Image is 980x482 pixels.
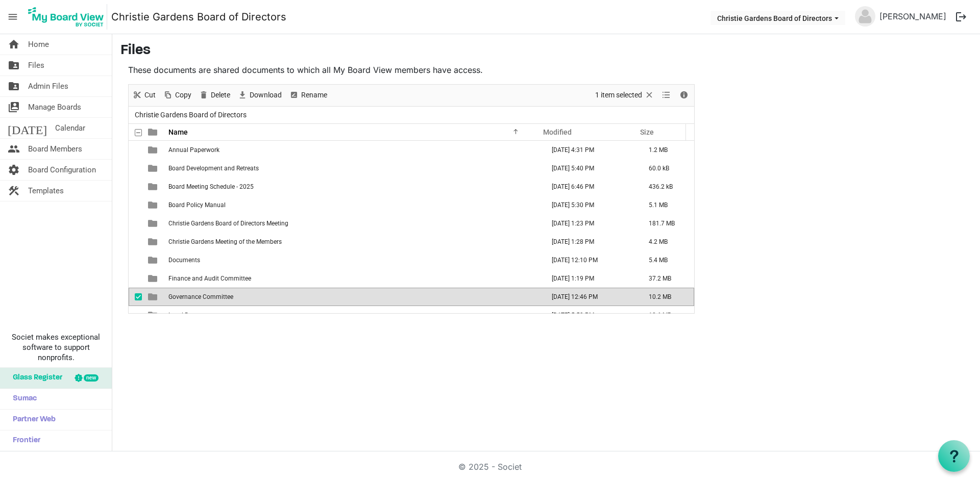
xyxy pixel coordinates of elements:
[165,251,541,269] td: Documents is template cell column header Name
[28,76,68,96] span: Admin Files
[660,89,672,102] button: View dropdownbutton
[142,233,165,251] td: is template cell column header type
[129,85,159,106] div: Cut
[25,4,111,30] a: My Board View Logo
[129,306,142,324] td: checkbox
[541,269,638,288] td: September 23, 2025 1:19 PM column header Modified
[541,159,638,177] td: October 03, 2023 5:40 PM column header Modified
[28,181,64,201] span: Templates
[458,462,522,472] a: © 2025 - Societ
[249,89,283,102] span: Download
[658,85,675,106] div: View
[129,159,142,177] td: checkbox
[168,257,200,264] span: Documents
[950,6,972,28] button: logout
[28,55,44,75] span: Files
[142,159,165,177] td: is template cell column header type
[592,85,658,106] div: Clear selection
[128,64,695,76] p: These documents are shared documents to which all My Board View members have access.
[159,85,195,106] div: Copy
[594,89,643,102] span: 1 item selected
[142,288,165,306] td: is template cell column header type
[8,430,40,451] span: Frontier
[129,288,142,306] td: checkbox
[8,368,62,388] span: Glass Register
[131,89,158,102] button: Cut
[638,214,694,233] td: 181.7 MB is template cell column header Size
[541,177,638,196] td: August 19, 2025 6:46 PM column header Modified
[129,251,142,269] td: checkbox
[541,288,638,306] td: September 23, 2025 12:46 PM column header Modified
[638,251,694,269] td: 5.4 MB is template cell column header Size
[142,177,165,196] td: is template cell column header type
[129,269,142,288] td: checkbox
[84,374,99,382] div: new
[8,181,20,201] span: construction
[142,214,165,233] td: is template cell column header type
[142,306,165,324] td: is template cell column header type
[8,389,37,409] span: Sumac
[875,6,950,27] a: [PERSON_NAME]
[168,146,219,154] span: Annual Paperwork
[8,34,20,55] span: home
[165,159,541,177] td: Board Development and Retreats is template cell column header Name
[55,118,85,138] span: Calendar
[541,196,638,214] td: November 05, 2024 5:30 PM column header Modified
[675,85,693,106] div: Details
[8,118,47,138] span: [DATE]
[541,306,638,324] td: August 11, 2025 5:59 PM column header Modified
[8,76,20,96] span: folder_shared
[234,85,285,106] div: Download
[638,177,694,196] td: 436.2 kB is template cell column header Size
[28,97,81,117] span: Manage Boards
[638,269,694,288] td: 37.2 MB is template cell column header Size
[300,89,328,102] span: Rename
[168,312,216,319] span: Legal Documents
[165,196,541,214] td: Board Policy Manual is template cell column header Name
[710,11,845,25] button: Christie Gardens Board of Directors dropdownbutton
[287,89,329,102] button: Rename
[638,233,694,251] td: 4.2 MB is template cell column header Size
[855,6,875,27] img: no-profile-picture.svg
[210,89,231,102] span: Delete
[165,306,541,324] td: Legal Documents is template cell column header Name
[143,89,157,102] span: Cut
[5,332,107,363] span: Societ makes exceptional software to support nonprofits.
[8,97,20,117] span: switch_account
[195,85,234,106] div: Delete
[8,139,20,159] span: people
[129,177,142,196] td: checkbox
[197,89,232,102] button: Delete
[543,128,572,136] span: Modified
[168,275,251,282] span: Finance and Audit Committee
[638,306,694,324] td: 10.6 MB is template cell column header Size
[111,7,286,27] a: Christie Gardens Board of Directors
[168,165,259,172] span: Board Development and Retreats
[165,177,541,196] td: Board Meeting Schedule - 2025 is template cell column header Name
[28,34,49,55] span: Home
[8,55,20,75] span: folder_shared
[541,214,638,233] td: September 23, 2025 1:23 PM column header Modified
[28,160,96,180] span: Board Configuration
[638,196,694,214] td: 5.1 MB is template cell column header Size
[161,89,193,102] button: Copy
[541,233,638,251] td: September 23, 2025 1:28 PM column header Modified
[638,159,694,177] td: 60.0 kB is template cell column header Size
[168,201,226,209] span: Board Policy Manual
[165,269,541,288] td: Finance and Audit Committee is template cell column header Name
[168,293,233,300] span: Governance Committee
[28,139,82,159] span: Board Members
[8,410,56,430] span: Partner Web
[594,89,656,102] button: Selection
[165,214,541,233] td: Christie Gardens Board of Directors Meeting is template cell column header Name
[541,141,638,159] td: November 05, 2024 4:31 PM column header Modified
[142,196,165,214] td: is template cell column header type
[133,109,249,121] span: Christie Gardens Board of Directors
[640,128,654,136] span: Size
[541,251,638,269] td: August 07, 2025 12:10 PM column header Modified
[8,160,20,180] span: settings
[236,89,284,102] button: Download
[638,141,694,159] td: 1.2 MB is template cell column header Size
[142,269,165,288] td: is template cell column header type
[168,238,282,245] span: Christie Gardens Meeting of the Members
